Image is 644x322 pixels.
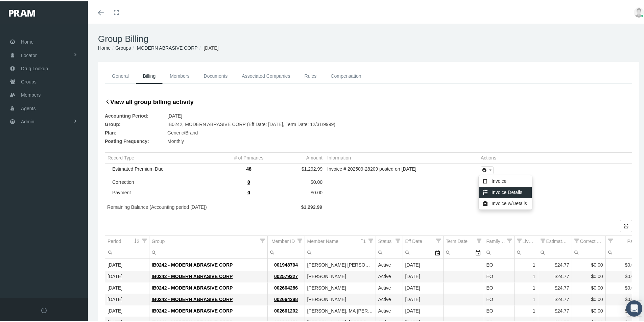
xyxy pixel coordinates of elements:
[167,119,335,127] span: IB0242, MODERN ABRASIVE CORP (Eff Date: [DATE], Term Date: 12/31/9999)
[305,293,376,304] td: [PERSON_NAME]
[105,246,149,257] td: Filter cell
[105,234,149,246] td: Column Period
[477,237,481,242] span: Show filter options for column 'Term Date'
[626,299,642,315] div: Open Intercom Messenger
[432,246,443,257] div: Select
[267,234,305,246] td: Column Member ID
[274,272,298,278] a: 002579327
[403,234,443,246] td: Column Eff Date
[149,246,267,257] td: Filter cell
[21,101,36,114] span: Agents
[396,237,400,242] span: Show filter options for column 'Status'
[108,154,134,159] div: Record Type
[105,110,164,119] span: Accounting Period:
[517,237,522,242] span: Show filter options for column 'Lives Count'
[472,246,484,257] div: Select
[515,246,538,257] input: Filter cell
[142,237,147,242] span: Show filter options for column 'Period'
[376,304,403,316] td: Active
[484,234,514,246] td: Column Family Type
[105,151,632,200] div: Tree list
[277,178,323,183] div: $0.00
[538,246,572,257] td: Filter cell
[541,237,545,242] span: Show filter options for column 'Estimated Premium Due'
[277,189,323,194] div: $0.00
[305,234,376,246] td: Column Member Name
[403,304,443,316] td: [DATE]
[98,32,639,43] h1: Group Billing
[21,74,37,87] span: Groups
[403,270,443,281] td: [DATE]
[306,154,323,159] div: Amount
[606,246,639,257] input: Filter cell
[514,246,538,257] td: Filter cell
[363,237,367,243] span: 1
[105,119,164,127] span: Group:
[484,293,514,304] td: EO
[105,293,149,304] td: [DATE]
[376,281,403,293] td: Active
[105,246,149,257] input: Filter cell
[163,67,196,82] a: Members
[98,44,111,49] a: Home
[608,295,637,301] div: $0.00
[580,237,603,243] div: Corrections
[305,270,376,281] td: [PERSON_NAME]
[105,136,164,144] span: Posting Frequency:
[9,8,35,15] img: PRAM_20_x_78.png
[608,261,637,267] div: $0.00
[376,246,403,257] td: Filter cell
[247,178,250,183] span: 0
[478,151,632,162] td: Column Actions
[538,234,572,246] td: Column Estimated Premium Due
[105,270,149,281] td: [DATE]
[541,283,569,290] div: $24.77
[197,67,235,82] a: Documents
[327,165,416,170] span: Invoice # 202509-28209 posted on [DATE]
[325,151,478,162] td: Column Information
[608,283,637,290] div: $0.00
[620,219,632,231] div: Export all data to Excel
[247,189,250,194] span: 0
[608,272,637,278] div: $0.00
[444,246,472,257] input: Filter cell
[479,197,532,208] div: Invoice w/Details
[608,306,637,313] div: $0.00
[136,67,163,82] a: Billing
[443,234,484,246] td: Column Term Date
[149,246,267,257] input: Filter cell
[376,234,403,246] td: Column Status
[376,258,403,270] td: Active
[507,237,512,242] span: Show filter options for column 'Family Type'
[324,67,368,82] a: Compensation
[378,237,392,243] div: Status
[479,185,532,197] div: Invoice Details
[274,284,298,289] a: 002664286
[514,304,538,316] td: 1
[484,270,514,281] td: EO
[305,304,376,316] td: [PERSON_NAME], MA [PERSON_NAME]
[541,295,569,301] div: $24.77
[514,281,538,293] td: 1
[514,234,538,246] td: Column Lives Count
[305,246,376,257] input: Filter cell
[152,237,165,243] div: Group
[605,234,639,246] td: Column Paid
[523,237,535,243] div: Lives Count
[112,189,221,194] div: Payment
[541,306,569,313] div: $24.77
[574,261,603,267] div: $0.00
[376,270,403,281] td: Active
[235,67,297,82] a: Associated Companies
[167,136,184,144] span: Monthly
[204,44,218,49] span: [DATE]
[167,127,198,136] span: Generic/Brand
[403,258,443,270] td: [DATE]
[546,237,569,243] div: Estimated Premium Due
[271,237,295,243] div: Member ID
[479,174,532,185] div: Invoice
[403,246,443,257] td: Filter cell
[486,237,506,243] div: Family Type
[514,258,538,270] td: 1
